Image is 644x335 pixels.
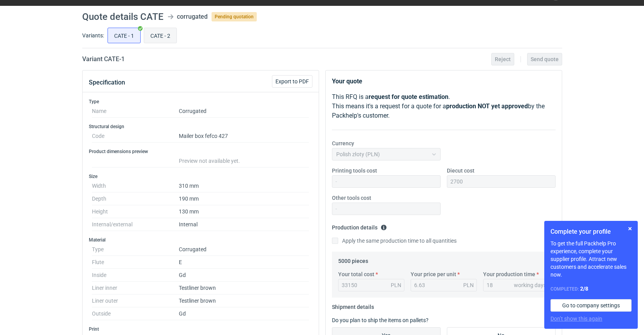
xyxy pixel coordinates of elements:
[179,269,309,282] dd: Gd
[332,301,374,310] legend: Shipment details
[89,326,312,332] h3: Print
[92,282,179,294] dt: Liner inner
[369,93,448,100] strong: request for quote estimation
[92,205,179,218] dt: Height
[92,130,179,143] dt: Code
[531,56,559,62] span: Send quote
[527,53,562,65] button: Send quote
[495,56,511,62] span: Reject
[179,294,309,307] dd: Testliner brown
[89,148,312,155] h3: Product dimensions preview
[179,180,309,192] dd: 310 mm
[179,158,240,164] span: Preview not available yet.
[514,281,546,289] div: working days
[89,237,312,243] h3: Material
[580,286,588,292] strong: 2 / 8
[179,218,309,231] dd: Internal
[332,237,457,245] label: Apply the same production time to all quantities
[463,281,474,289] div: PLN
[332,317,429,323] label: Do you plan to ship the items on pallets?
[179,256,309,269] dd: E
[179,130,309,143] dd: Mailer box fefco 427
[179,192,309,205] dd: 190 mm
[92,269,179,282] dt: Inside
[82,55,125,64] h2: Variant CATE - 1
[491,53,514,65] button: Reject
[89,173,312,180] h3: Size
[108,28,141,43] label: CATE - 1
[92,105,179,118] dt: Name
[332,139,354,147] label: Currency
[550,315,602,323] button: Don’t show this again
[177,12,208,21] div: corrugated
[144,28,177,43] label: CATE - 2
[179,205,309,218] dd: 130 mm
[391,281,401,289] div: PLN
[332,221,387,231] legend: Production details
[338,255,368,264] legend: 5000 pieces
[89,99,312,105] h3: Type
[92,192,179,205] dt: Depth
[82,32,104,39] label: Variants:
[179,105,309,118] dd: Corrugated
[212,12,257,21] span: Pending quotation
[272,75,312,88] button: Export to PDF
[550,285,632,293] div: Completed:
[82,12,164,21] h1: Quote details CATE
[483,270,535,278] label: Your production time
[92,256,179,269] dt: Flute
[446,102,528,110] strong: production NOT yet approved
[332,194,371,202] label: Other tools cost
[92,180,179,192] dt: Width
[411,270,456,278] label: Your price per unit
[92,218,179,231] dt: Internal/external
[550,299,632,312] a: Go to company settings
[89,123,312,130] h3: Structural design
[92,307,179,320] dt: Outside
[179,307,309,320] dd: Gd
[332,78,362,85] strong: Your quote
[338,270,374,278] label: Your total cost
[89,73,125,92] button: Specification
[447,167,475,175] label: Diecut cost
[625,224,635,233] button: Skip for now
[550,227,632,236] h1: Complete your profile
[92,294,179,307] dt: Liner outer
[179,243,309,256] dd: Corrugated
[275,79,309,84] span: Export to PDF
[332,167,377,175] label: Printing tools cost
[92,243,179,256] dt: Type
[332,92,556,120] p: This RFQ is a . This means it's a request for a quote for a by the Packhelp's customer.
[179,282,309,294] dd: Testliner brown
[550,240,632,279] p: To get the full Packhelp Pro experience, complete your supplier profile. Attract new customers an...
